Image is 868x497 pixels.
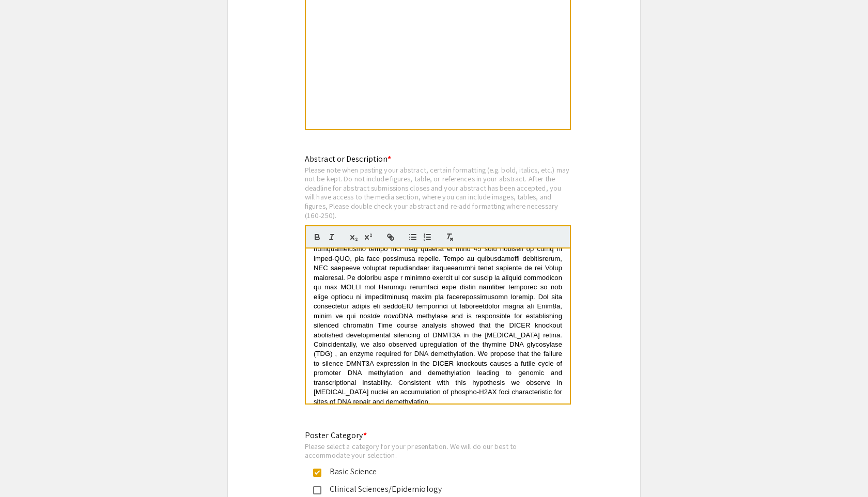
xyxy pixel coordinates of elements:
[321,483,538,495] div: Clinical Sciences/Epidemiology
[305,442,547,460] div: Please select a category for your presentation. We will do our best to accommodate your selection.
[314,64,564,320] span: Lor Ipsumdo SIT-ametcon adipisci, ELI0 sed DOE5, temporinc ut labo etdolo ma aliquaenimadm venia,...
[305,165,571,220] div: Please note when pasting your abstract, certain formatting (e.g. bold, italics, etc.) may not be ...
[305,430,367,441] mat-label: Poster Category
[314,312,564,406] span: DNA methylase and is responsible for establishing silenced chromatin Time course analysis showed ...
[321,465,538,478] div: Basic Science
[305,153,391,164] mat-label: Abstract or Description
[373,312,399,320] em: de novo
[8,451,44,489] iframe: Chat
